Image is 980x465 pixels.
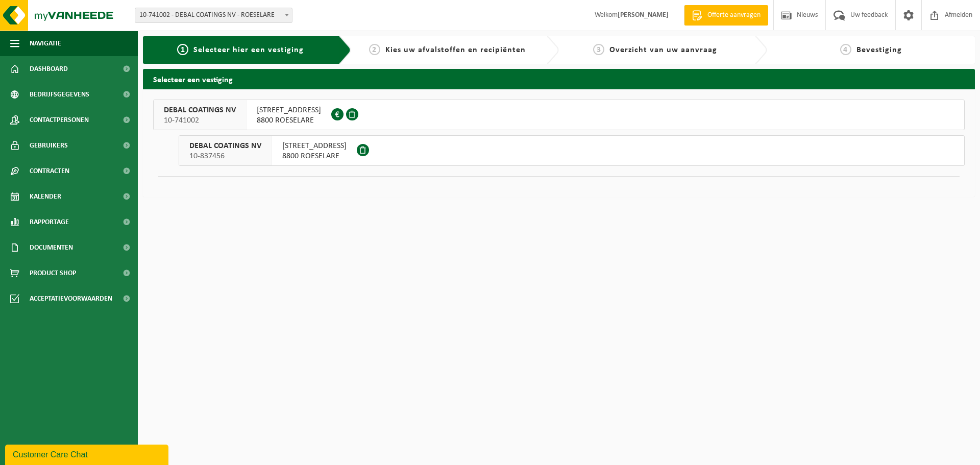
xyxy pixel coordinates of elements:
[282,151,347,161] span: 8800 ROESELARE
[135,8,292,23] span: 10-741002 - DEBAL COATINGS NV - ROESELARE
[705,10,763,20] span: Offerte aanvragen
[189,151,261,161] span: 10-837456
[164,115,236,126] span: 10-741002
[177,44,188,55] span: 1
[30,107,89,133] span: Contactpersonen
[840,44,851,55] span: 4
[30,133,68,158] span: Gebruikers
[609,46,717,54] span: Overzicht van uw aanvraag
[30,286,112,311] span: Acceptatievoorwaarden
[164,105,236,115] span: DEBAL COATINGS NV
[30,56,68,82] span: Dashboard
[257,115,321,126] span: 8800 ROESELARE
[856,46,902,54] span: Bevestiging
[282,141,347,151] span: [STREET_ADDRESS]
[257,105,321,115] span: [STREET_ADDRESS]
[30,82,89,107] span: Bedrijfsgegevens
[30,158,69,184] span: Contracten
[30,235,73,260] span: Documenten
[193,46,304,54] span: Selecteer hier een vestiging
[189,141,261,151] span: DEBAL COATINGS NV
[369,44,380,55] span: 2
[385,46,526,54] span: Kies uw afvalstoffen en recipiënten
[30,209,69,235] span: Rapportage
[179,135,965,166] button: DEBAL COATINGS NV 10-837456 [STREET_ADDRESS]8800 ROESELARE
[30,31,61,56] span: Navigatie
[153,100,965,130] button: DEBAL COATINGS NV 10-741002 [STREET_ADDRESS]8800 ROESELARE
[135,8,292,22] span: 10-741002 - DEBAL COATINGS NV - ROESELARE
[30,260,76,286] span: Product Shop
[143,69,975,89] h2: Selecteer een vestiging
[618,11,669,19] strong: [PERSON_NAME]
[30,184,61,209] span: Kalender
[593,44,604,55] span: 3
[5,443,170,465] iframe: chat widget
[684,5,768,26] a: Offerte aanvragen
